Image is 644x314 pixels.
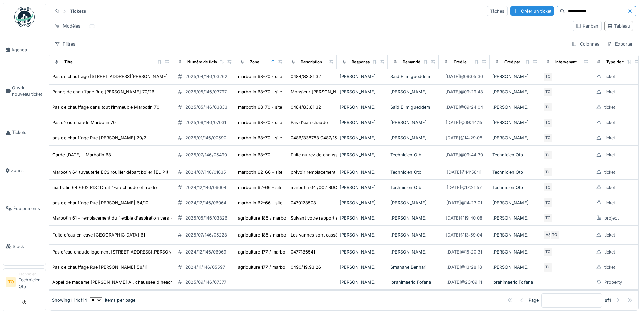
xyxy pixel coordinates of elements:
div: Créer un ticket [510,6,554,16]
div: [PERSON_NAME] [390,199,436,206]
div: Monsieur [PERSON_NAME] EL M'GUEDDEM 0484/83.81.32 [291,89,416,95]
div: Ibrahimaeric Fofana [390,279,436,285]
div: TO [543,133,553,143]
span: Ouvrir nouveau ticket [12,85,43,98]
div: TO [543,198,553,207]
div: [PERSON_NAME] [390,119,436,126]
div: 0484/83.81.32 [291,104,321,110]
div: Panne de chauffage Rue [PERSON_NAME] 70/26 [52,89,154,95]
div: agriculture 185 / marbotin 57-63 - site [238,215,317,221]
div: [PERSON_NAME] [390,89,436,95]
div: project [604,215,619,221]
div: pas de chauffage Rue [PERSON_NAME] 64/10 [52,199,148,206]
div: TO [543,263,553,272]
div: Demandé par [403,59,427,65]
div: [DATE] @ 09:05:30 [445,73,483,80]
div: Said El m'gueddem [390,104,436,110]
strong: of 1 [605,297,611,303]
div: TO [543,150,553,160]
div: Type de ticket [606,59,633,65]
div: marbotin 68-70 - site [238,119,282,126]
div: [PERSON_NAME] [492,249,538,255]
div: 0477186541 [291,249,315,255]
div: [PERSON_NAME] [390,215,436,221]
div: Pas de chauffage Rue [PERSON_NAME] 58/11 [52,264,147,271]
div: marbotin 68-70 [238,152,270,158]
div: Technicien Otb [492,169,538,175]
div: marbotin 68-70 - site [238,104,282,110]
div: marbotin 68-70 - site [238,73,282,80]
a: Équipements [3,189,46,227]
div: [PERSON_NAME] [492,232,538,238]
div: [DATE] @ 14:29:08 [446,135,482,141]
div: [PERSON_NAME] [390,249,436,255]
div: ticket [604,169,615,175]
div: marbotin 62-66 - site [238,199,282,206]
div: [PERSON_NAME] [339,264,385,271]
div: Suivant votre rapport en pièce jointe, je vous ... [291,215,389,221]
div: [DATE] @ 19:40:08 [446,215,482,221]
div: [PERSON_NAME] [339,152,385,158]
a: TO TechnicienTechnicien Otb [6,272,43,294]
div: Property [604,279,622,285]
div: TO [543,167,553,177]
div: 2025/05/146/03797 [185,89,227,95]
div: 0486/338783 0487/15,22,58 [291,135,351,141]
div: [DATE] @ 09:44:30 [445,152,483,158]
a: Ouvrir nouveau ticket [3,69,46,114]
div: [DATE] @ 20:09:11 [446,279,482,285]
div: [PERSON_NAME] [339,279,385,285]
div: TO [543,247,553,257]
div: TO [543,182,553,192]
div: Technicien Otb [390,184,436,191]
div: ticket [604,152,615,158]
a: Tickets [3,114,46,152]
div: TO [543,72,553,82]
div: Said El m'gueddem [390,73,436,80]
div: [PERSON_NAME] [492,135,538,141]
div: ticket [604,264,615,271]
a: Zones [3,152,46,190]
div: Marbotin 61 - remplacement du flexible d'aspiration vers le bac à sel. [52,215,195,221]
div: TO [543,103,553,112]
div: 0490/19.93.26 [291,264,321,271]
div: [DATE] @ 14:58:11 [447,169,481,175]
div: 2025/07/146/05228 [185,232,227,238]
div: [PERSON_NAME] [339,249,385,255]
div: marbotin 64 /002 RDC Droit "Eau chaude et froid... [291,184,397,191]
div: Intervenant [555,59,577,65]
div: Pas d'eau chaude logement [STREET_ADDRESS][PERSON_NAME] étage [52,249,201,255]
div: Description [301,59,322,65]
div: agriculture 185 / marbotin 57-63 - site [238,232,317,238]
div: [PERSON_NAME] [339,169,385,175]
div: [PERSON_NAME] [339,73,385,80]
div: [PERSON_NAME] [492,119,538,126]
div: [DATE] @ 13:28:18 [446,264,482,271]
div: Technicien Otb [390,169,436,175]
a: Stock [3,227,46,265]
div: 2025/05/146/03826 [185,215,227,221]
div: ticket [604,73,615,80]
div: ticket [604,232,615,238]
span: Équipements [13,205,43,212]
div: ticket [604,249,615,255]
div: 2025/05/146/03833 [185,104,227,110]
div: [PERSON_NAME] [339,89,385,95]
div: Marbotin 64 tuyauterie ECS rouiller départ boiler (EL-P1) [52,169,168,175]
div: 0470178508 [291,199,316,206]
div: Garde [DATE] - Marbotin 68 [52,152,111,158]
div: items per page [90,297,135,303]
div: [PERSON_NAME] [339,215,385,221]
div: 2024/07/146/01635 [185,169,226,175]
div: ticket [604,104,615,110]
div: marbotin 68-70 - site [238,89,282,95]
div: [DATE] @ 15:20:31 [446,249,482,255]
div: Pas d'eau chaude [291,119,328,126]
strong: Tickets [67,8,89,14]
a: Agenda [3,31,46,69]
div: Numéro de ticket [187,59,220,65]
div: [PERSON_NAME] [339,135,385,141]
div: [PERSON_NAME] [492,104,538,110]
div: ticket [604,184,615,191]
div: Exporter [604,39,636,49]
